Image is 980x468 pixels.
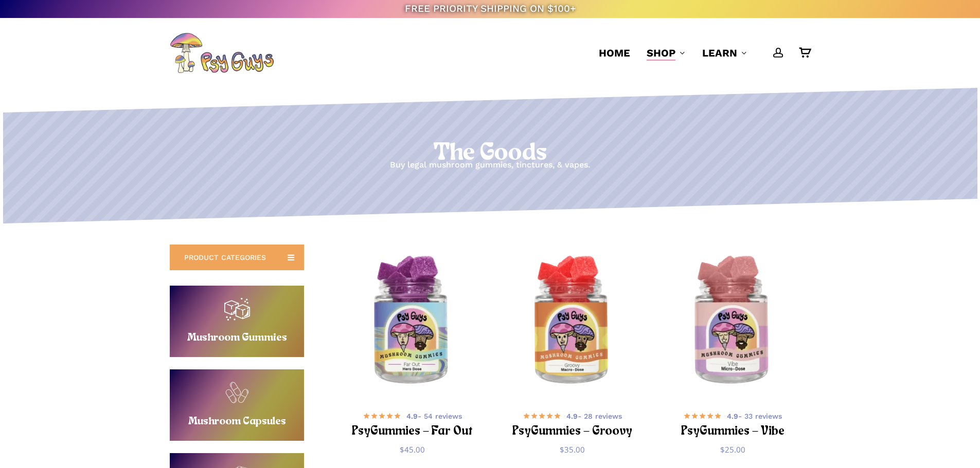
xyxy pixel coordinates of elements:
h2: PsyGummies – Vibe [670,422,795,441]
a: PsyGummies - Far Out [337,247,488,397]
bdi: 35.00 [560,444,585,455]
b: 4.9 [727,412,738,420]
img: Passionfruit microdose magic mushroom gummies in a PsyGuys branded jar [657,247,808,397]
a: 4.9- 33 reviews PsyGummies – Vibe [670,409,795,437]
bdi: 45.00 [400,444,425,455]
b: 4.9 [406,412,418,420]
nav: Main Menu [591,18,810,88]
a: PsyGummies - Vibe [657,247,808,397]
h2: PsyGummies – Far Out [350,422,475,441]
a: Home [599,46,630,60]
img: Strawberry macrodose magic mushroom gummies in a PsyGuys branded jar [497,247,648,397]
h2: PsyGummies – Groovy [510,422,635,441]
a: 4.9- 54 reviews PsyGummies – Far Out [350,409,475,437]
img: Blackberry hero dose magic mushroom gummies in a PsyGuys branded jar [337,247,488,397]
img: PsyGuys [170,32,274,73]
a: Learn [702,46,747,60]
span: $ [720,444,725,455]
span: Home [599,47,630,59]
bdi: 25.00 [720,444,745,455]
a: 4.9- 28 reviews PsyGummies – Groovy [510,409,635,437]
a: PRODUCT CATEGORIES [170,245,304,270]
span: - 54 reviews [406,411,462,421]
span: - 28 reviews [566,411,622,421]
span: $ [560,444,564,455]
span: - 33 reviews [727,411,782,421]
span: Learn [702,47,737,59]
span: Shop [647,47,675,59]
a: PsyGummies - Groovy [497,247,648,397]
a: Cart [799,47,810,59]
a: Shop [647,46,686,60]
span: $ [400,444,404,455]
span: PRODUCT CATEGORIES [184,252,266,263]
b: 4.9 [566,412,578,420]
